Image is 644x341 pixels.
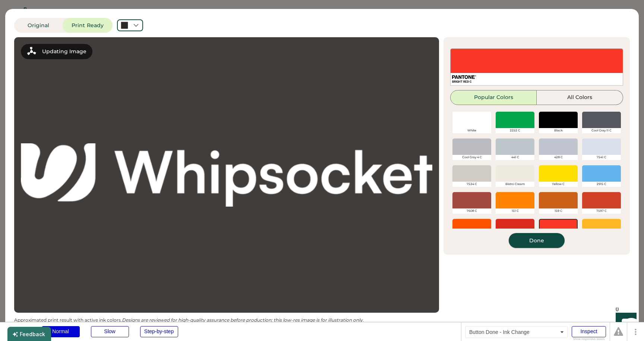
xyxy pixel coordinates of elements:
[539,208,578,214] div: 159 C
[452,75,476,79] img: 1024px-Pantone_logo.svg.png
[539,128,578,133] div: Black
[509,233,565,248] button: Done
[537,90,623,105] button: All Colors
[91,326,129,337] div: Slow
[42,326,80,337] div: Normal
[609,307,641,340] iframe: Front Chat
[452,128,491,133] div: White
[496,128,534,133] div: 2252 C
[496,208,534,214] div: 151 C
[465,326,568,338] div: Button Done - Ink Change
[452,208,491,214] div: 7608 C
[572,326,606,337] div: Inspect
[450,90,537,105] button: Popular Colors
[63,18,113,33] button: Print Ready
[452,80,621,84] div: BRIGHT RED C
[496,155,534,160] div: 441 C
[496,182,534,187] div: Bistro Cream
[452,155,491,160] div: Cool Gray 4 C
[539,155,578,160] div: 428 C
[14,18,63,33] button: Original
[582,155,621,160] div: 7541 C
[7,322,31,334] div: Debugger
[14,317,439,323] div: Approximated print result with active ink colors.
[582,208,621,214] div: 7597 C
[122,317,364,323] em: Designs are reviewed for high-quality assurance before production; this low-res image is for illu...
[582,182,621,187] div: 2915 C
[140,326,178,337] div: Step-by-step
[539,182,578,187] div: Yellow C
[582,128,621,133] div: Cool Gray 11 C
[572,338,606,341] div: Show responsive boxes
[452,182,491,187] div: 7534 C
